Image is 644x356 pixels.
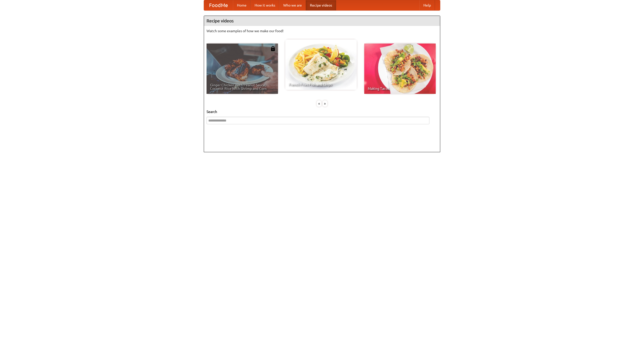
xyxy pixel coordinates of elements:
h5: Search [207,109,437,114]
p: Watch some examples of how we make our food! [207,28,437,33]
img: 483408.png [270,46,275,51]
h4: Recipe videos [204,16,440,26]
span: Making Tacos [368,87,432,90]
a: Making Tacos [364,44,436,94]
a: Who we are [279,0,306,10]
a: Home [233,0,251,10]
div: » [323,100,327,107]
a: Help [419,0,435,10]
a: How it works [251,0,279,10]
div: « [317,100,321,107]
a: Recipe videos [306,0,336,10]
a: FoodMe [204,0,233,10]
span: French Fries Fish and Chips [289,83,353,86]
a: French Fries Fish and Chips [285,39,357,90]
